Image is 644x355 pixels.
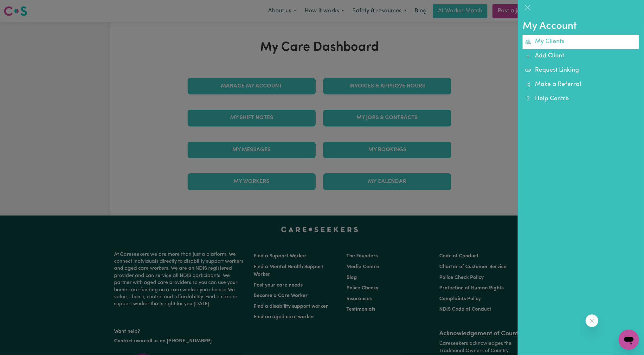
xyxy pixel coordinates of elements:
[523,92,639,106] a: Help Centre
[619,330,639,350] iframe: Button to launch messaging window
[523,63,639,78] a: Request Linking
[523,35,639,49] a: My Clients
[523,78,639,92] a: Make a Referral
[586,314,598,327] iframe: Close message
[523,20,639,32] h2: My Account
[523,3,533,13] button: Close
[4,4,38,10] span: Need any help?
[523,49,639,63] a: Add Client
